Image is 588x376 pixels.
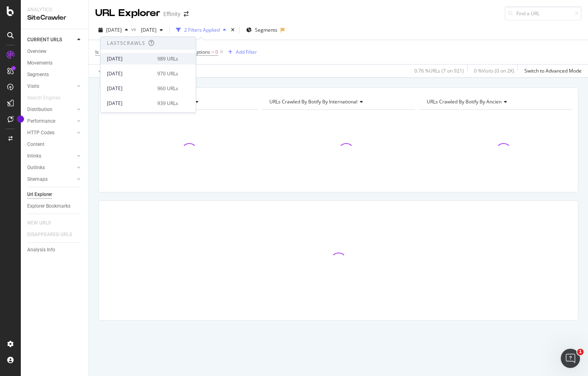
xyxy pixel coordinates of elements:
[107,40,145,46] div: Last 5 Crawls
[27,94,60,102] div: Search Engines
[184,26,220,33] div: 2 Filters Applied
[131,26,138,32] span: vs
[27,190,83,199] a: Url Explorer
[95,6,160,20] div: URL Explorer
[27,164,45,172] div: Outlinks
[95,49,122,55] span: Is Indexable
[243,24,281,36] button: Segments
[106,26,122,33] span: 2025 Jun. 18th
[211,49,214,55] span: =
[27,94,68,102] a: Search Engines
[27,36,62,44] div: CURRENT URLS
[425,95,565,108] h4: URLs Crawled By Botify By ancien
[27,47,83,56] a: Overview
[27,140,44,149] div: Content
[157,85,178,92] div: 960 URLs
[27,164,75,172] a: Outlinks
[27,202,83,210] a: Explorer Bookmarks
[225,47,257,57] button: Add Filter
[27,71,49,79] div: Segments
[27,129,54,137] div: HTTP Codes
[27,175,75,184] a: Sitemaps
[414,67,464,74] div: 0.76 % URLs ( 7 on 921 )
[27,6,82,13] div: Analytics
[17,115,24,123] div: Tooltip anchor
[27,246,83,254] a: Analysis Info
[138,24,166,36] button: [DATE]
[27,230,80,239] a: DISAPPEARED URLS
[27,190,52,199] div: Url Explorer
[163,10,181,18] div: Effinity
[27,175,48,184] div: Sitemaps
[474,67,514,74] div: 0 % Visits ( 0 on 2K )
[27,117,75,125] a: Performance
[27,105,52,114] div: Distribution
[27,105,75,114] a: Distribution
[27,59,83,67] a: Movements
[173,24,229,36] button: 2 Filters Applied
[27,82,39,91] div: Visits
[157,55,178,63] div: 989 URLs
[95,24,131,36] button: [DATE]
[27,59,52,67] div: Movements
[107,70,153,77] div: [DATE]
[27,219,59,227] a: NEW URLS
[95,65,118,77] button: Apply
[255,26,277,33] span: Segments
[524,67,582,74] div: Switch to Advanced Mode
[107,100,153,107] div: [DATE]
[157,100,178,107] div: 939 URLs
[184,11,189,17] div: arrow-right-arrow-left
[27,71,83,79] a: Segments
[27,13,82,22] div: SiteCrawler
[27,129,75,137] a: HTTP Codes
[27,219,51,227] div: NEW URLS
[269,98,357,105] span: URLs Crawled By Botify By international
[157,70,178,77] div: 970 URLs
[27,246,55,254] div: Analysis Info
[236,49,257,55] div: Add Filter
[27,47,46,56] div: Overview
[521,65,582,77] button: Switch to Advanced Mode
[107,55,153,63] div: [DATE]
[27,117,55,125] div: Performance
[427,98,502,105] span: URLs Crawled By Botify By ancien
[27,202,70,210] div: Explorer Bookmarks
[561,349,580,368] iframe: Intercom live chat
[138,26,157,33] span: 2025 Jun. 18th
[229,26,236,34] div: times
[27,82,75,91] a: Visits
[215,46,218,58] span: 0
[27,230,72,239] div: DISAPPEARED URLS
[27,36,75,44] a: CURRENT URLS
[268,95,407,108] h4: URLs Crawled By Botify By international
[27,152,41,160] div: Inlinks
[505,6,582,20] input: Find a URL
[27,140,83,149] a: Content
[107,85,153,92] div: [DATE]
[27,152,75,160] a: Inlinks
[577,349,584,355] span: 1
